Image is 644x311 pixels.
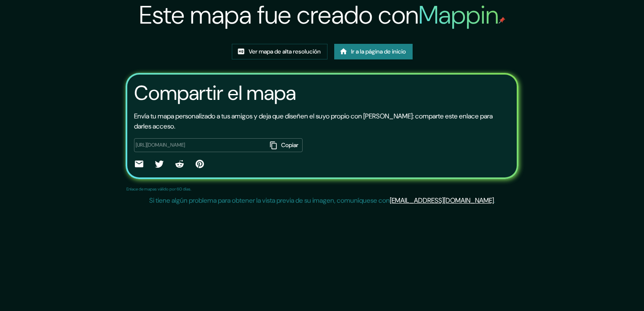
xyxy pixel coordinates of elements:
button: Copiar [267,138,302,152]
iframe: Help widget launcher [569,278,635,302]
font: Ir a la página de inicio [351,46,406,57]
h3: Compartir el mapa [134,81,296,105]
a: Ver mapa de alta resolución [232,44,327,59]
p: Envía tu mapa personalizado a tus amigos y deja que diseñen el suyo propio con [PERSON_NAME]: com... [134,111,510,131]
img: mappin-pin [499,17,505,24]
font: Copiar [281,140,298,150]
p: Si tiene algún problema para obtener la vista previa de su imagen, comuníquese con . [149,196,495,206]
a: [EMAIL_ADDRESS][DOMAIN_NAME] [390,196,494,205]
font: Ver mapa de alta resolución [249,46,321,57]
a: Ir a la página de inicio [334,44,413,59]
p: Enlace de mapas válido por 60 días. [126,186,191,192]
